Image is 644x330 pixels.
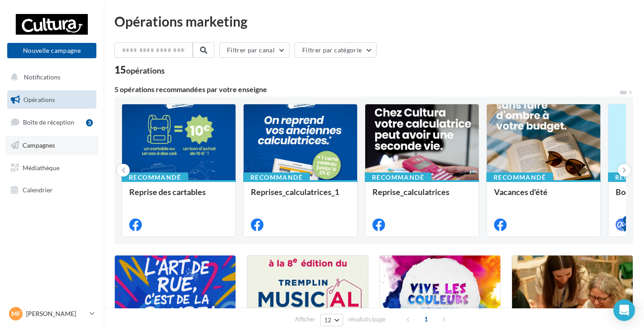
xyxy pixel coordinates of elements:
[23,96,55,103] span: Opérations
[122,172,188,182] div: Recommandé
[114,65,165,75] div: 15
[24,73,60,81] span: Notifications
[23,186,53,194] span: Calendrier
[5,181,98,200] a: Calendrier
[295,315,315,324] span: Afficher
[623,216,631,224] div: 4
[5,158,98,177] a: Médiathèque
[494,187,593,205] div: Vacances d'été
[129,187,228,205] div: Reprise des cartables
[5,112,98,132] a: Boîte de réception3
[5,90,98,109] a: Opérations
[320,314,343,326] button: 12
[126,66,165,74] div: opérations
[5,136,98,155] a: Campagnes
[486,172,553,182] div: Recommandé
[26,309,86,318] p: [PERSON_NAME]
[5,68,95,87] button: Notifications
[86,119,93,126] div: 3
[243,172,310,182] div: Recommandé
[114,14,633,28] div: Opérations marketing
[365,172,431,182] div: Recommandé
[348,315,385,324] span: résultats/page
[251,187,350,205] div: Reprises_calculatrices_1
[219,42,290,58] button: Filtrer par canal
[11,309,21,318] span: MF
[372,187,472,205] div: Reprise_calculatrices
[23,141,55,149] span: Campagnes
[23,163,59,171] span: Médiathèque
[7,43,96,58] button: Nouvelle campagne
[324,316,332,324] span: 12
[613,299,635,321] div: Open Intercom Messenger
[295,42,376,58] button: Filtrer par catégorie
[419,312,433,326] span: 1
[23,118,74,126] span: Boîte de réception
[7,305,96,322] a: MF [PERSON_NAME]
[114,86,619,93] div: 5 opérations recommandées par votre enseigne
